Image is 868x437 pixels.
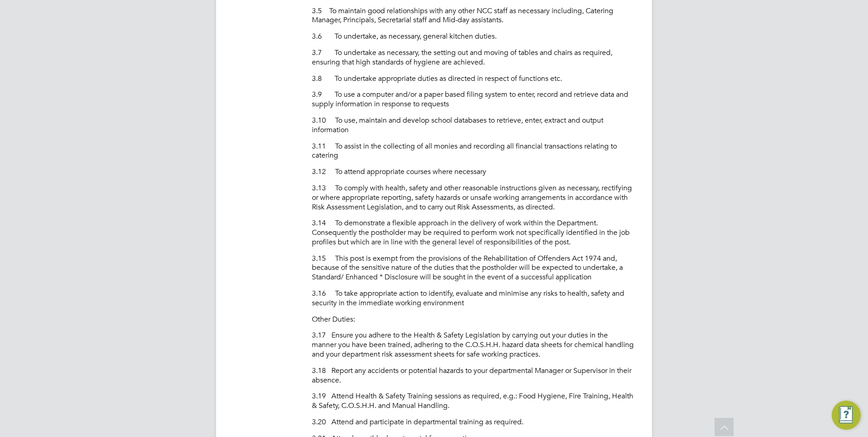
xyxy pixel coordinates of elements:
p: 3.19 Attend Health & Safety Training sessions as required, e.g.: Food Hygiene, Fire Training, Hea... [312,392,634,411]
p: 3.14 To demonstrate a flexible approach in the delivery of work within the Department. Consequent... [312,218,634,247]
p: 3.18 Report any accidents or potential hazards to your departmental Manager or Supervisor in thei... [312,366,634,385]
p: 3.17 Ensure you adhere to the Health & Safety Legislation by carrying out your duties in the mann... [312,331,634,359]
p: 3.10 To use, maintain and develop school databases to retrieve, enter, extract and output informa... [312,116,634,135]
p: 3.12 To attend appropriate courses where necessary [312,167,634,177]
button: Engage Resource Center [832,401,861,430]
p: 3.13 To comply with health, safety and other reasonable instructions given as necessary, rectifyi... [312,184,634,212]
p: 3.11 To assist in the collecting of all monies and recording all financial transactions relating ... [312,142,634,161]
p: 3.20 Attend and participate in departmental training as required. [312,417,634,427]
p: 3.15 This post is exempt from the provisions of the Rehabilitation of Offenders Act 1974 and, bec... [312,254,634,282]
p: 3.9 To use a computer and/or a paper based filing system to enter, record and retrieve data and s... [312,90,634,109]
p: 3.8 To undertake appropriate duties as directed in respect of functions etc. [312,74,634,84]
p: Other Duties: [312,315,634,324]
p: 3.6 To undertake, as necessary, general kitchen duties. [312,32,634,41]
p: 3.7 To undertake as necessary, the setting out and moving of tables and chairs as required, ensur... [312,48,634,67]
p: 3.16 To take appropriate action to identify, evaluate and minimise any risks to health, safety an... [312,289,634,308]
p: 3.5 To maintain good relationships with any other NCC staff as necessary including, Catering Mana... [312,6,634,25]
